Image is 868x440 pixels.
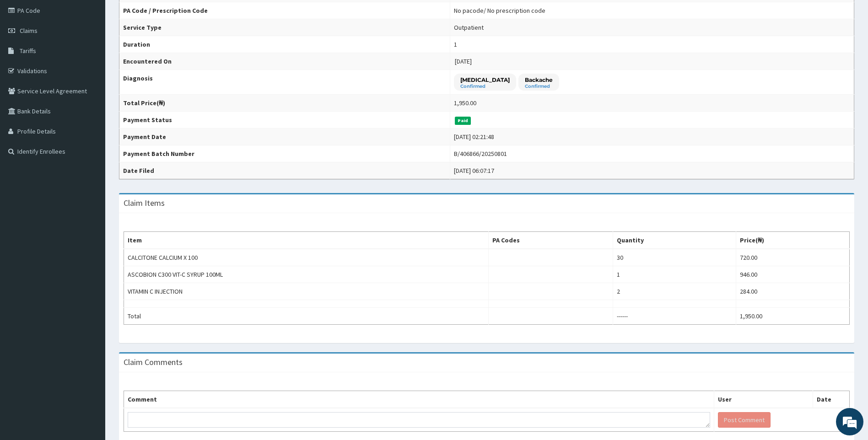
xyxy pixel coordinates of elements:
[454,149,507,158] div: B/406866/20250801
[119,112,450,129] th: Payment Status
[20,47,36,55] span: Tariffs
[736,283,850,300] td: 284.00
[718,412,771,428] button: Post Comment
[454,98,476,107] div: 1,950.00
[124,391,714,408] th: Comment
[124,232,489,249] th: Item
[454,166,494,175] div: [DATE] 06:07:17
[736,266,850,283] td: 946.00
[454,23,484,32] div: Outpatient
[124,283,489,300] td: VITAMIN C INJECTION
[53,115,126,208] span: We're online!
[813,391,849,408] th: Date
[454,132,494,141] div: [DATE] 02:21:48
[20,27,38,35] span: Claims
[736,308,850,325] td: 1,950.00
[613,283,736,300] td: 2
[48,51,154,63] div: Chat with us now
[150,5,172,27] div: Minimize live chat window
[736,232,850,249] th: Price(₦)
[613,232,736,249] th: Quantity
[460,84,510,89] small: Confirmed
[488,232,613,249] th: PA Codes
[119,162,450,179] th: Date Filed
[124,308,489,325] td: Total
[455,57,472,65] span: [DATE]
[736,249,850,266] td: 720.00
[525,76,553,84] p: Backache
[119,36,450,53] th: Duration
[119,145,450,162] th: Payment Batch Number
[119,53,450,70] th: Encountered On
[124,358,183,366] h3: Claim Comments
[124,249,489,266] td: CALCITONE CALCIUM X 100
[613,266,736,283] td: 1
[119,70,450,95] th: Diagnosis
[124,199,165,207] h3: Claim Items
[454,6,545,15] div: No pacode / No prescription code
[714,391,813,408] th: User
[124,266,489,283] td: ASCOBION C300 VIT-C SYRUP 100ML
[119,19,450,36] th: Service Type
[119,95,450,112] th: Total Price(₦)
[5,250,174,282] textarea: Type your message and hit 'Enter'
[460,76,510,84] p: [MEDICAL_DATA]
[613,308,736,325] td: ------
[119,129,450,145] th: Payment Date
[454,40,457,49] div: 1
[525,84,553,89] small: Confirmed
[455,117,471,125] span: Paid
[17,46,37,69] img: d_794563401_company_1708531726252_794563401
[613,249,736,266] td: 30
[119,2,450,19] th: PA Code / Prescription Code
